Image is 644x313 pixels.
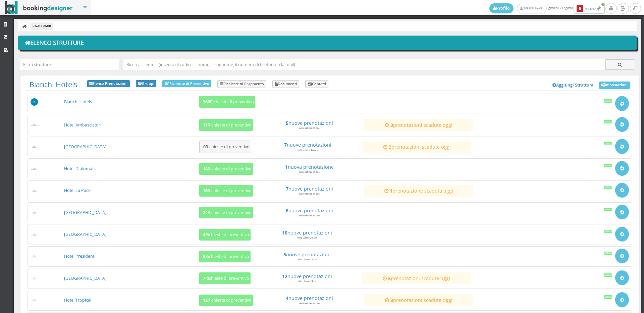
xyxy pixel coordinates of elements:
[284,142,287,148] strong: 7
[31,123,38,126] img: a22403af7d3611ed9c9d0608f5526cb6_max100.png
[367,122,470,128] h4: prenotazioni scadute oggi
[199,141,251,153] button: 0Richieste di preventivo
[201,166,252,171] h5: Richieste di preventivo
[282,229,287,236] strong: 10
[367,297,470,303] h4: prenotazioni scadute oggi
[201,232,249,237] h5: Richieste di preventivo
[390,188,392,194] strong: 1
[30,80,81,89] span: |
[604,273,612,277] div: Attiva
[299,170,320,173] small: nelle ultime 24 ore
[258,186,361,192] a: 7nuove prenotazioni
[272,80,300,88] a: Documenti
[31,299,38,302] img: f1a57c167d3611ed9c9d0608f5526cb6_max100.png
[299,126,320,129] small: nelle ultime 24 ore
[123,59,606,70] input: Ricerca cliente - (inserisci il codice, il nome, il cognome, il numero di telefono o la mail)
[577,5,583,12] b: 6
[64,122,101,128] a: Hotel Ambasciatori
[31,277,38,280] img: ea773b7e7d3611ed9c9d0608f5526cb6_max100.png
[64,99,92,105] a: Bianchi Hotels
[201,298,252,303] h5: Richieste di preventivo
[367,122,470,128] a: 3prenotazioni scadute oggi
[604,208,612,211] div: Attiva
[31,233,38,236] img: d1a594307d3611ed9c9d0608f5526cb6_max100.png
[256,252,358,257] h4: nuove prenotazioni
[297,236,317,239] small: nelle ultime 24 ore
[203,254,205,259] b: 9
[604,164,612,167] div: Attiva
[604,99,612,102] div: Attiva
[604,295,612,299] div: Attiva
[31,22,53,30] li: Dashboard
[366,144,468,150] a: 2prenotazioni scadute oggi
[299,192,320,195] small: nelle ultime 24 ore
[217,80,266,88] a: Richieste di Pagamento
[199,229,251,241] button: 4Richieste di preventivo
[64,188,91,193] a: Hotel La Pace
[203,275,205,281] b: 7
[256,252,358,257] a: 5nuove prenotazioni
[258,186,361,192] h4: nuove prenotazioni
[199,207,253,218] button: 24Richieste di preventivo
[203,166,208,172] b: 18
[258,164,361,170] h4: nuova prenotazione
[604,230,612,233] div: Attiva
[258,295,361,301] h4: nuove prenotazioni
[299,302,320,305] small: nelle ultime 24 ore
[64,231,106,237] a: [GEOGRAPHIC_DATA]
[203,188,208,194] b: 16
[365,275,468,281] h4: prenotazioni scadute oggi
[30,80,77,89] a: Bianchi Hotels
[203,99,210,105] b: 366
[201,254,249,259] h5: Richieste di preventivo
[286,186,288,192] strong: 7
[64,210,106,215] a: [GEOGRAPHIC_DATA]
[286,120,288,126] strong: 5
[604,142,612,145] div: Attiva
[203,232,205,238] b: 4
[258,120,361,126] a: 5nuove prenotazioni
[256,230,358,236] a: 10nuove prenotazioni
[199,272,251,284] button: 7Richieste di preventivo
[286,207,288,214] strong: 6
[201,144,250,149] h5: Richieste di preventivo
[199,163,253,175] button: 18Richieste di preventivo
[604,120,612,123] div: Attiva
[604,252,612,255] div: Attiva
[136,80,157,88] a: Gruppi
[31,189,38,192] img: c3084f9b7d3611ed9c9d0608f5526cb6_max100.png
[201,210,252,215] h5: Richieste di preventivo
[604,186,612,189] div: Attiva
[199,96,255,108] button: 366Richieste di preventivo
[305,80,328,88] a: Contatti
[256,230,358,236] h4: nuove prenotazioni
[31,255,38,258] img: da2a24d07d3611ed9c9d0608f5526cb6_max100.png
[199,185,253,197] button: 16Richieste di preventivo
[367,297,470,303] a: 3prenotazioni scadute oggi
[599,82,630,89] a: Impostazioni
[64,144,106,150] a: [GEOGRAPHIC_DATA]
[31,146,38,149] img: b34dc2487d3611ed9c9d0608f5526cb6_max100.png
[64,166,97,171] a: Hotel Diplomatic
[298,149,318,152] small: nelle ultime 24 ore
[5,1,73,14] img: BookingDesigner.com
[201,99,254,104] h5: Richieste di preventivo
[283,251,286,258] strong: 5
[388,275,391,281] strong: 6
[203,210,208,215] b: 24
[256,142,359,148] h4: nuove prenotazioni
[285,164,288,170] strong: 1
[64,275,106,281] a: [GEOGRAPHIC_DATA]
[297,258,317,261] small: nelle ultime 24 ore
[199,251,251,262] button: 9Richieste di preventivo
[258,164,361,170] a: 1nuova prenotazione
[23,37,632,49] h1: Elenco Strutture
[256,273,358,279] a: 12nuove prenotazioni
[549,80,597,90] a: Aggiungi Struttura
[203,297,208,303] b: 12
[201,276,249,281] h5: Richieste di preventivo
[64,297,91,303] a: Hotel Tropical
[258,208,361,213] a: 6nuove prenotazioni
[199,119,253,131] button: 11Richieste di preventivo
[489,3,514,13] a: Profilo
